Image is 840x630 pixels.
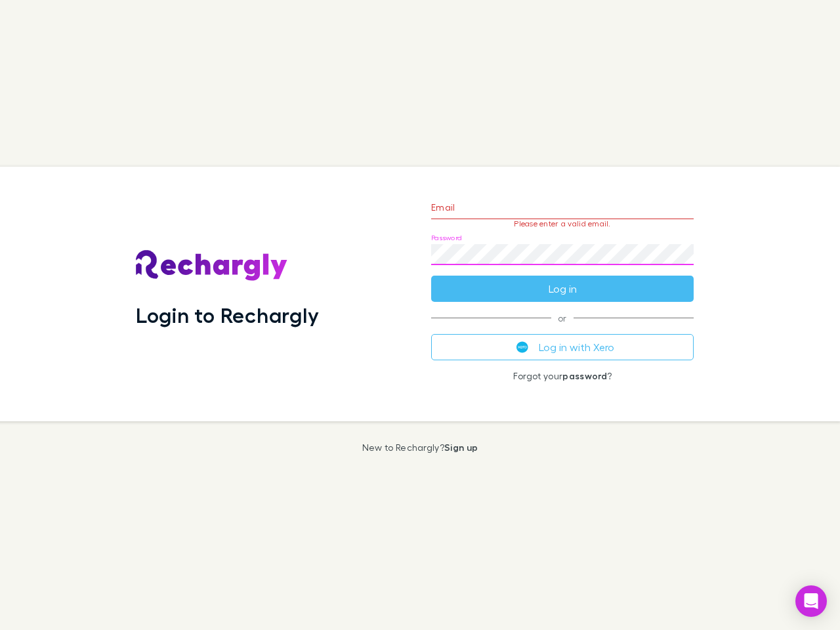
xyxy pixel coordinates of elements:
[562,370,607,381] a: password
[431,219,694,228] p: Please enter a valid email.
[136,250,288,282] img: Rechargly's Logo
[431,233,462,243] label: Password
[431,318,694,318] span: or
[795,585,827,617] div: Open Intercom Messenger
[444,442,478,453] a: Sign up
[362,442,478,453] p: New to Rechargly?
[431,371,694,381] p: Forgot your ?
[136,303,319,327] h1: Login to Rechargly
[431,276,694,302] button: Log in
[431,334,694,360] button: Log in with Xero
[516,341,528,353] img: Xero's logo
